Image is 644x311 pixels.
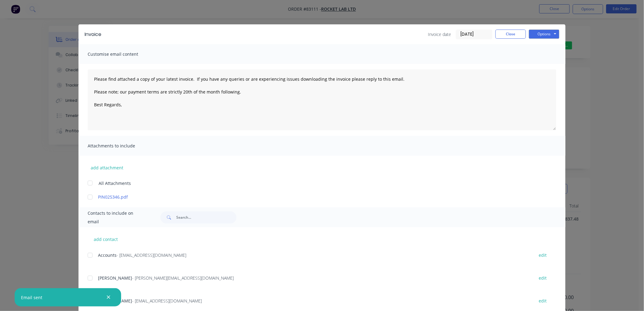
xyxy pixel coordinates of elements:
span: Invoice date [428,31,451,37]
span: Contacts to include on email [88,209,145,226]
input: Search... [176,211,236,224]
span: [PERSON_NAME] [98,275,132,281]
div: Invoice [85,31,101,38]
span: - [EMAIL_ADDRESS][DOMAIN_NAME] [132,298,202,304]
button: Close [495,30,526,39]
span: Customise email content [88,50,155,58]
span: - [PERSON_NAME][EMAIL_ADDRESS][DOMAIN_NAME] [132,275,234,281]
span: All Attachments [99,180,131,186]
span: Attachments to include [88,142,155,150]
button: edit [535,251,551,259]
button: edit [535,297,551,305]
textarea: Please find attached a copy of your latest invoice. If you have any queries or are experiencing i... [88,69,556,130]
button: add attachment [88,163,126,172]
button: Options [529,30,559,39]
button: edit [535,274,551,282]
span: Accounts [98,252,117,258]
span: - [EMAIL_ADDRESS][DOMAIN_NAME] [117,252,186,258]
a: PIN025346.pdf [98,194,528,200]
button: add contact [88,235,124,244]
div: Email sent [21,294,42,301]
